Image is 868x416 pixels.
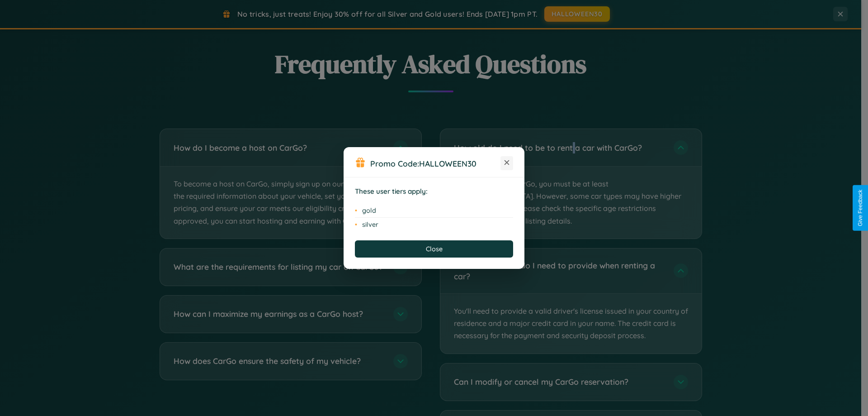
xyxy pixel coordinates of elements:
[355,204,513,218] li: gold
[857,190,863,226] div: Give Feedback
[355,240,513,258] button: Close
[419,158,476,168] b: HALLOWEEN30
[370,158,500,168] h3: Promo Code:
[355,187,428,196] strong: These user tiers apply:
[355,218,513,231] li: silver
